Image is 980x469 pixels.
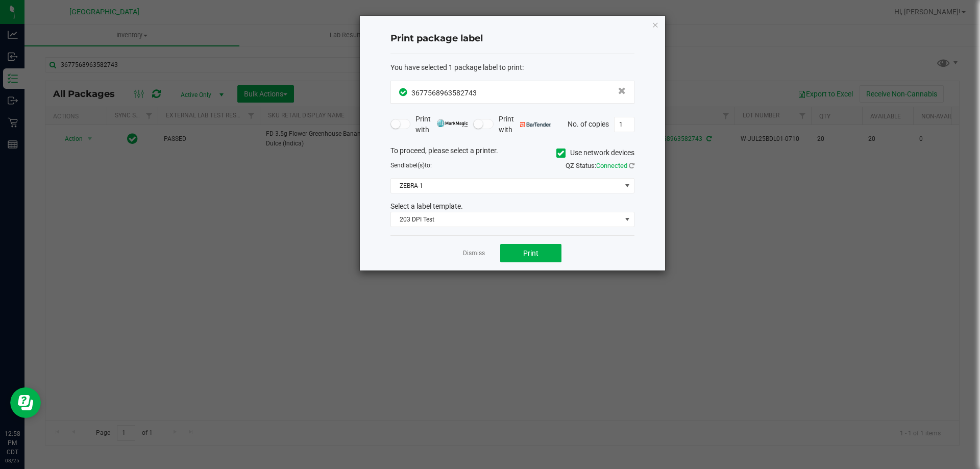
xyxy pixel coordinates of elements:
[383,201,642,212] div: Select a label template.
[568,119,609,128] span: No. of copies
[390,63,522,71] span: You have selected 1 package label to print
[10,387,41,418] iframe: Resource center
[411,89,477,97] span: 3677568963582743
[415,114,468,135] span: Print with
[556,147,634,158] label: Use network devices
[596,162,627,169] span: Connected
[390,162,432,169] span: Send to:
[404,162,425,169] span: label(s)
[390,32,634,45] h4: Print package label
[399,87,409,97] span: In Sync
[391,179,621,193] span: ZEBRA-1
[463,249,485,258] a: Dismiss
[390,62,634,73] div: :
[437,119,468,127] img: mark_magic_cybra.png
[383,145,642,161] div: To proceed, please select a printer.
[391,212,621,227] span: 203 DPI Test
[566,162,634,169] span: QZ Status:
[523,249,538,257] span: Print
[520,122,551,127] img: bartender.png
[500,244,561,262] button: Print
[499,114,551,135] span: Print with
